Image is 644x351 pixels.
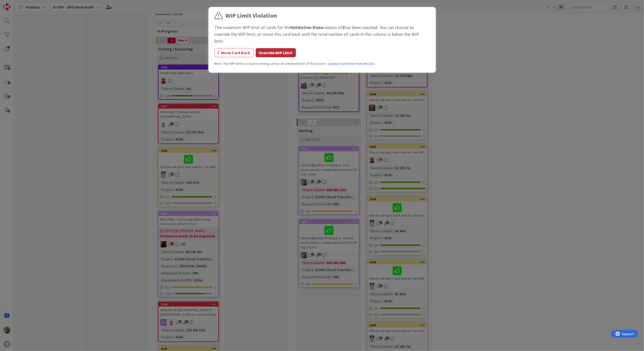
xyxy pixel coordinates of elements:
[214,24,430,44] div: The maximum WIP limit of cards for the column of has been reached. You can choose to override the...
[214,48,254,57] button: Move Card Back
[328,61,375,66] a: Contact someone from this list.
[342,24,345,30] b: 2
[226,11,277,20] div: WIP Limit Violation
[11,1,23,7] span: Support
[256,48,296,57] button: Override WIP Limit
[291,24,323,30] b: Validation Done
[214,61,430,66] div: Note: The WIP limit is a board setting set by an administrator of this board.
